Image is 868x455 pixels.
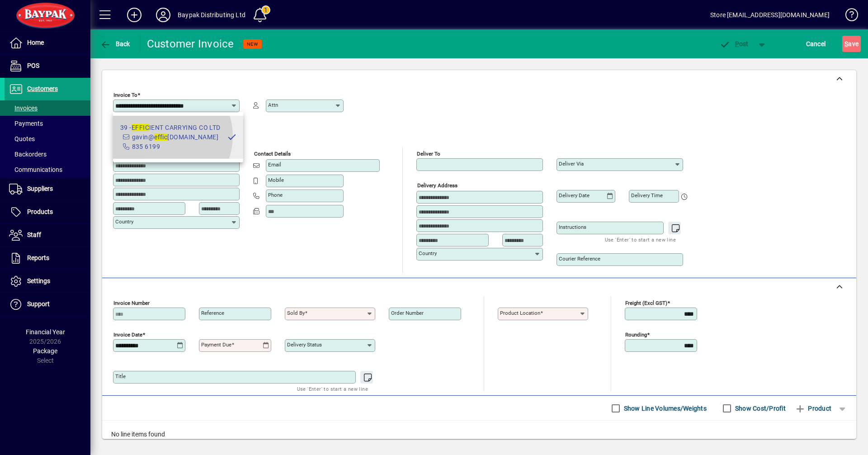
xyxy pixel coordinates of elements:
[27,254,49,261] span: Reports
[27,85,58,92] span: Customers
[5,55,90,77] a: POS
[715,36,753,52] button: Post
[113,92,137,98] mat-label: Invoice To
[27,277,50,284] span: Settings
[790,400,836,417] button: Product
[839,2,857,31] a: Knowledge Base
[5,247,90,270] a: Reports
[5,147,90,162] a: Backorders
[27,185,53,192] span: Suppliers
[178,8,245,22] div: Baypak Distributing Ltd
[605,234,676,245] mat-hint: Use 'Enter' to start a new line
[625,332,647,338] mat-label: Rounding
[417,151,440,157] mat-label: Deliver To
[247,41,258,47] span: NEW
[9,104,38,112] span: Invoices
[844,40,848,47] span: S
[27,231,41,238] span: Staff
[9,166,62,173] span: Communications
[115,373,126,379] mat-label: Title
[5,32,90,54] a: Home
[795,401,831,416] span: Product
[733,404,786,413] label: Show Cost/Profit
[287,310,305,316] mat-label: Sold by
[559,161,584,167] mat-label: Deliver via
[26,328,65,336] span: Financial Year
[120,7,149,23] button: Add
[90,36,140,52] app-page-header-button: Back
[559,192,590,199] mat-label: Delivery date
[27,62,39,69] span: POS
[297,384,368,394] mat-hint: Use 'Enter' to start a new line
[268,102,278,108] mat-label: Attn
[9,135,35,142] span: Quotes
[735,40,739,47] span: P
[201,310,224,316] mat-label: Reference
[9,120,43,127] span: Payments
[804,36,828,52] button: Cancel
[5,131,90,147] a: Quotes
[5,100,90,116] a: Invoices
[842,36,861,52] button: Save
[287,341,322,348] mat-label: Delivery status
[115,218,133,225] mat-label: Country
[100,40,130,47] span: Back
[5,201,90,223] a: Products
[149,7,178,23] button: Profile
[9,151,47,158] span: Backorders
[500,310,540,316] mat-label: Product location
[147,37,234,51] div: Customer Invoice
[201,341,231,348] mat-label: Payment due
[113,300,150,306] mat-label: Invoice number
[5,224,90,246] a: Staff
[719,40,749,47] span: ost
[631,192,663,199] mat-label: Delivery time
[5,178,90,200] a: Suppliers
[27,39,44,46] span: Home
[5,116,90,131] a: Payments
[5,162,90,177] a: Communications
[98,36,132,52] button: Back
[559,256,600,262] mat-label: Courier Reference
[268,161,281,168] mat-label: Email
[710,8,830,22] div: Store [EMAIL_ADDRESS][DOMAIN_NAME]
[806,37,826,51] span: Cancel
[419,250,437,256] mat-label: Country
[27,300,50,308] span: Support
[559,224,586,230] mat-label: Instructions
[227,144,242,158] button: Copy to Delivery address
[5,270,90,293] a: Settings
[622,404,707,413] label: Show Line Volumes/Weights
[625,300,667,306] mat-label: Freight (excl GST)
[27,208,53,215] span: Products
[391,310,424,316] mat-label: Order number
[844,37,859,51] span: ave
[5,293,90,316] a: Support
[268,177,284,183] mat-label: Mobile
[33,347,57,355] span: Package
[268,192,283,198] mat-label: Phone
[113,332,142,338] mat-label: Invoice date
[102,421,856,448] div: No line items found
